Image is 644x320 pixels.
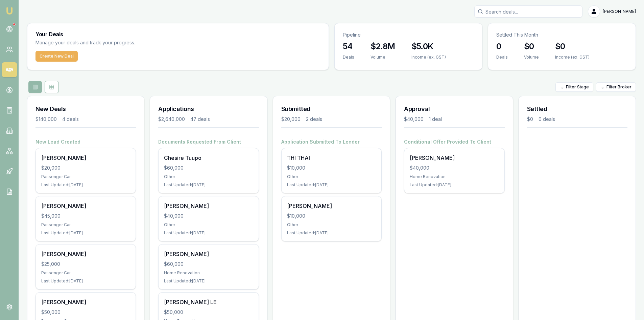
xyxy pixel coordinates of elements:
[496,55,508,60] div: Deals
[410,154,499,162] div: [PERSON_NAME]
[496,41,508,52] h3: 0
[158,104,259,114] h3: Applications
[527,104,627,114] h3: Settled
[524,41,539,52] h3: $0
[410,182,499,188] div: Last Updated: [DATE]
[281,116,301,123] div: $20,000
[35,104,136,114] h3: New Deals
[164,270,253,276] div: Home Renovation
[41,154,130,162] div: [PERSON_NAME]
[555,55,590,60] div: Income (ex. GST)
[527,116,533,123] div: $0
[371,55,395,60] div: Volume
[539,116,555,123] div: 0 deals
[287,222,376,228] div: Other
[603,9,636,14] span: [PERSON_NAME]
[404,104,504,114] h3: Approval
[35,138,136,145] h4: New Lead Created
[287,165,376,171] div: $10,000
[164,230,253,236] div: Last Updated: [DATE]
[41,213,130,219] div: $45,000
[41,298,130,306] div: [PERSON_NAME]
[343,41,354,52] h3: 54
[164,213,253,219] div: $40,000
[164,182,253,188] div: Last Updated: [DATE]
[287,230,376,236] div: Last Updated: [DATE]
[404,138,504,145] h4: Conditional Offer Provided To Client
[429,116,442,123] div: 1 deal
[410,174,499,179] div: Home Renovation
[164,165,253,171] div: $60,000
[164,298,253,306] div: [PERSON_NAME] LE
[164,174,253,179] div: Other
[164,222,253,228] div: Other
[158,138,259,145] h4: Documents Requested From Client
[190,116,210,123] div: 47 deals
[343,31,474,38] p: Pipeline
[281,138,382,145] h4: Application Submitted To Lender
[164,309,253,316] div: $50,000
[555,41,590,52] h3: $0
[164,250,253,258] div: [PERSON_NAME]
[41,165,130,171] div: $20,000
[281,104,382,114] h3: Submitted
[35,51,78,62] button: Create New Deal
[41,230,130,236] div: Last Updated: [DATE]
[411,55,446,60] div: Income (ex. GST)
[287,202,376,210] div: [PERSON_NAME]
[62,116,79,123] div: 4 deals
[41,250,130,258] div: [PERSON_NAME]
[164,154,253,162] div: Chesire Tuupo
[35,31,320,37] h3: Your Deals
[287,213,376,219] div: $10,000
[371,41,395,52] h3: $2.8M
[287,182,376,188] div: Last Updated: [DATE]
[164,202,253,210] div: [PERSON_NAME]
[606,84,631,90] span: Filter Broker
[596,82,636,92] button: Filter Broker
[41,222,130,228] div: Passenger Car
[287,154,376,162] div: THI THAI
[41,261,130,268] div: $25,000
[524,55,539,60] div: Volume
[496,31,627,38] p: Settled This Month
[555,82,593,92] button: Filter Stage
[41,270,130,276] div: Passenger Car
[404,116,424,123] div: $40,000
[41,278,130,284] div: Last Updated: [DATE]
[343,55,354,60] div: Deals
[566,84,589,90] span: Filter Stage
[287,174,376,179] div: Other
[164,278,253,284] div: Last Updated: [DATE]
[5,7,14,15] img: emu-icon-u.png
[410,165,499,171] div: $40,000
[411,41,446,52] h3: $5.0K
[306,116,322,123] div: 2 deals
[41,202,130,210] div: [PERSON_NAME]
[35,39,209,47] p: Manage your deals and track your progress.
[164,261,253,268] div: $60,000
[41,309,130,316] div: $50,000
[41,174,130,179] div: Passenger Car
[474,5,582,18] input: Search deals
[41,182,130,188] div: Last Updated: [DATE]
[35,116,57,123] div: $140,000
[158,116,185,123] div: $2,640,000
